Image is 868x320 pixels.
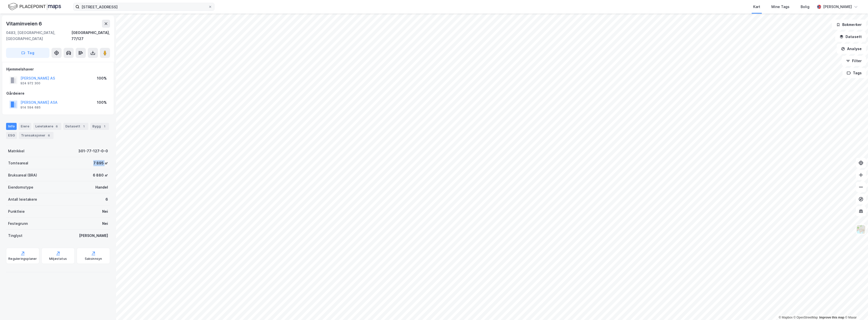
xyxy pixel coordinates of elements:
div: Eiere [19,123,31,130]
div: Festegrunn [8,221,28,227]
div: Antall leietakere [8,196,37,202]
div: Bruksareal (BRA) [8,172,37,178]
div: Datasett [63,123,88,130]
div: Info [6,123,17,130]
a: Improve this map [819,316,844,319]
iframe: Chat Widget [843,296,868,320]
div: Mine Tags [771,4,790,10]
div: Eiendomstype [8,184,33,190]
div: Punktleie [8,208,25,215]
button: Datasett [835,32,866,42]
div: Kontrollprogram for chat [843,296,868,320]
button: Bokmerker [832,20,866,30]
button: Tags [843,68,866,78]
div: Reguleringsplaner [8,257,37,261]
button: Tag [6,48,49,58]
div: ESG [6,132,17,139]
div: Bolig [801,4,809,10]
div: Matrikkel [8,148,24,154]
div: [GEOGRAPHIC_DATA], 77/127 [71,30,110,42]
div: 100% [97,75,107,81]
img: logo.f888ab2527a4732fd821a326f86c7f29.svg [8,2,61,11]
div: Tinglyst [8,233,22,239]
div: 914 594 685 [20,105,41,110]
button: Analyse [837,44,866,54]
div: 6 880 ㎡ [93,172,108,178]
div: 1 [81,124,86,129]
div: Kart [753,4,760,10]
div: 301-77-127-0-0 [78,148,108,154]
a: OpenStreetMap [794,316,818,319]
button: Filter [842,56,866,66]
div: Transaksjoner [19,132,53,139]
a: Mapbox [779,316,793,319]
div: Leietakere [33,123,61,130]
div: 6 [54,124,59,129]
div: 6 [105,196,108,202]
input: Søk på adresse, matrikkel, gårdeiere, leietakere eller personer [79,3,208,11]
div: 0483, [GEOGRAPHIC_DATA], [GEOGRAPHIC_DATA] [6,30,71,42]
div: Tomteareal [8,160,28,166]
div: Gårdeiere [6,90,110,96]
div: [PERSON_NAME] [823,4,852,10]
div: Nei [102,221,108,227]
div: 924 972 300 [20,81,40,85]
div: 6 [46,133,51,138]
div: Handel [95,184,108,190]
div: Hjemmelshaver [6,66,110,72]
div: Miljøstatus [49,257,67,261]
div: Bygg [90,123,109,130]
div: 7 895 ㎡ [93,160,108,166]
div: Nei [102,208,108,215]
div: 100% [97,99,107,105]
div: 1 [102,124,107,129]
div: [PERSON_NAME] [79,233,108,239]
img: Z [856,225,866,234]
div: Vitaminveien 6 [6,20,43,28]
div: Saksinnsyn [85,257,102,261]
